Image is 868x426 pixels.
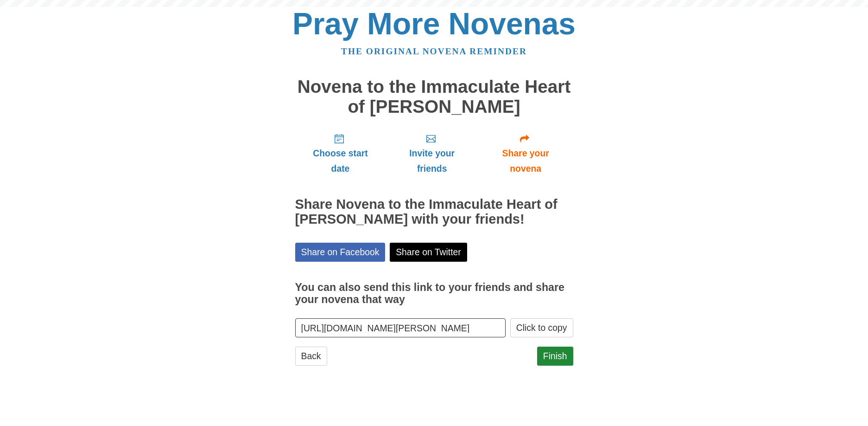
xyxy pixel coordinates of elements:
a: Share on Twitter [390,243,467,262]
a: Invite your friends [386,126,478,181]
a: The original novena reminder [341,46,527,56]
a: Share on Facebook [295,243,386,262]
a: Back [295,347,327,366]
a: Pray More Novenas [292,6,576,41]
span: Invite your friends [395,146,469,176]
span: Choose start date [304,146,377,176]
button: Click to copy [510,318,573,337]
h2: Share Novena to the Immaculate Heart of [PERSON_NAME] with your friends! [295,197,573,227]
h1: Novena to the Immaculate Heart of [PERSON_NAME] [295,77,573,116]
h3: You can also send this link to your friends and share your novena that way [295,282,573,305]
a: Share your novena [478,126,573,181]
span: Share your novena [488,146,564,176]
a: Choose start date [295,126,386,181]
a: Finish [537,347,573,366]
